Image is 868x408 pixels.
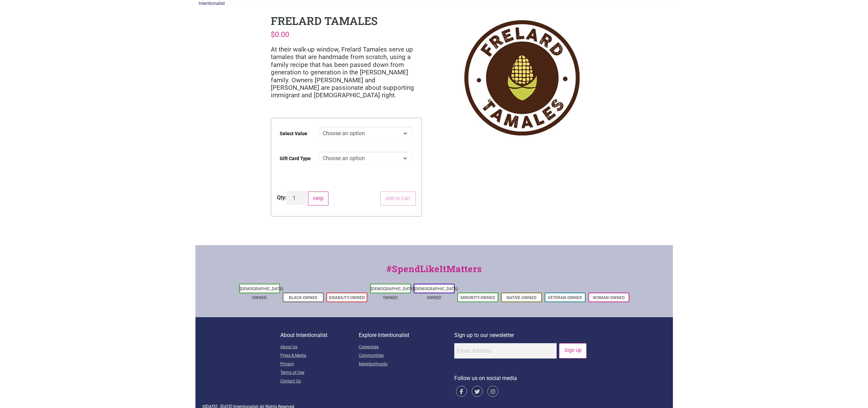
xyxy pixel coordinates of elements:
input: Sign Up [559,343,587,358]
a: [DEMOGRAPHIC_DATA]-Owned [414,286,459,300]
label: Gift Card Type [280,151,311,166]
a: Black-Owned [289,295,318,300]
label: Select Value [280,126,307,141]
button: Add to Cart [380,192,416,206]
a: Press & Media [280,352,359,360]
a: Woman-Owned [593,295,625,300]
a: Neighborhoods [359,360,454,369]
h1: Frelard Tamales [271,13,378,28]
p: Follow us on social media [454,374,588,383]
img: Frelard Tamales logo [446,13,597,142]
a: Minority-Owned [460,295,495,300]
p: Explore Intentionalist [359,331,454,340]
a: [DEMOGRAPHIC_DATA]-Owned [371,286,415,300]
a: Communities [359,352,454,360]
a: Disability-Owned [329,295,365,300]
div: #SpendLikeItMatters [195,262,673,282]
button: Help [308,192,329,206]
input: Product quantity [287,192,307,205]
p: About Intentionalist [280,331,359,340]
p: Sign up to our newsletter [454,331,588,340]
a: About Us [280,343,359,352]
div: Qty: [277,194,287,202]
p: At their walk-up window, Frelard Tamales serve up tamales that are handmade from scratch, using a... [271,46,422,99]
a: Terms of Use [280,369,359,377]
a: Native-Owned [506,295,536,300]
a: Privacy [280,360,359,369]
a: Contact Us [280,377,359,386]
a: Veteran-Owned [548,295,582,300]
span: $ [271,30,275,39]
input: Email Address [454,343,557,358]
bdi: 0.00 [271,30,289,39]
a: [DEMOGRAPHIC_DATA]-Owned [240,286,284,300]
a: Categories [359,343,454,352]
